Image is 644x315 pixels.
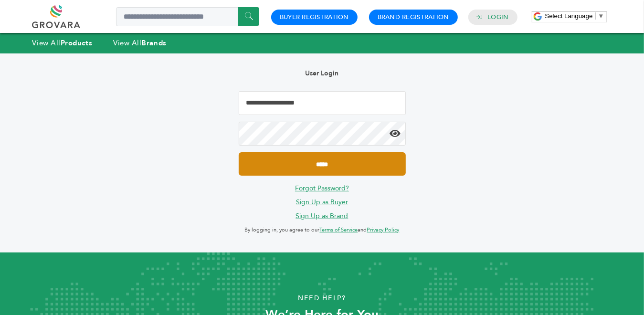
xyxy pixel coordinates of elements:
[296,198,348,207] a: Sign Up as Buyer
[320,226,358,233] a: Terms of Service
[598,12,604,20] span: ▼
[295,184,349,193] a: Forgot Password?
[487,13,508,21] a: Login
[32,38,92,48] a: View AllProducts
[306,69,339,78] b: User Login
[545,12,593,20] span: Select Language
[545,12,604,20] a: Select Language​
[280,13,349,21] a: Buyer Registration
[239,122,406,146] input: Password
[61,38,92,48] strong: Products
[141,38,166,48] strong: Brands
[296,211,348,220] a: Sign Up as Brand
[239,91,406,115] input: Email Address
[113,38,167,48] a: View AllBrands
[32,291,612,305] p: Need Help?
[378,13,449,21] a: Brand Registration
[116,7,259,26] input: Search a product or brand...
[239,224,406,236] p: By logging in, you agree to our and
[367,226,400,233] a: Privacy Policy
